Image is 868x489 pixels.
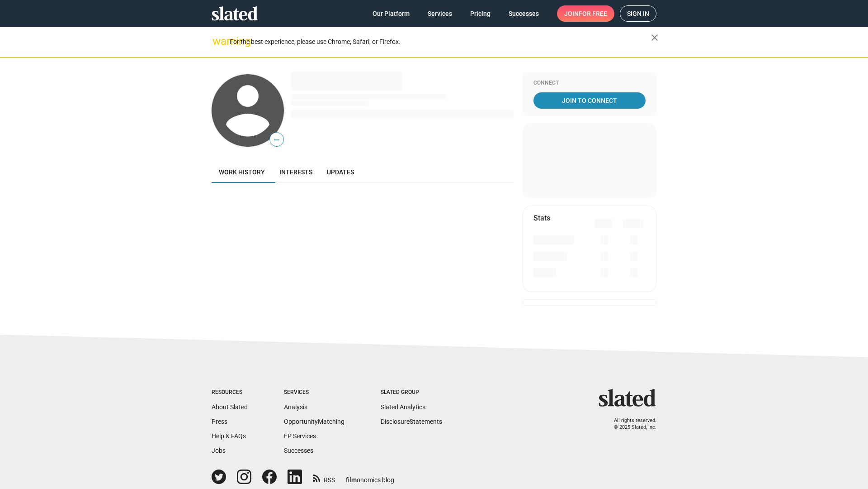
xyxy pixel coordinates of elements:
a: Interests [272,161,320,183]
a: DisclosureStatements [381,418,442,425]
a: Help & FAQs [212,432,246,440]
a: Updates [320,161,361,183]
a: Press [212,418,227,425]
a: Pricing [463,5,498,22]
span: Services [428,5,452,22]
span: film [346,476,357,484]
div: Connect [533,80,646,87]
span: Join To Connect [535,92,644,109]
a: About Slated [212,403,248,411]
a: Work history [212,161,272,183]
a: OpportunityMatching [284,418,344,425]
a: RSS [313,470,335,484]
span: — [270,134,283,146]
span: Updates [327,168,354,176]
a: Slated Analytics [381,403,425,411]
span: Work history [219,168,265,176]
p: All rights reserved. © 2025 Slated, Inc. [604,417,656,431]
div: For the best experience, please use Chrome, Safari, or Firefox. [230,36,651,48]
span: Interests [279,168,312,176]
a: Jobs [212,447,226,454]
mat-icon: close [649,32,660,43]
a: Joinfor free [557,5,614,22]
span: Successes [509,5,539,22]
a: Successes [284,447,313,454]
a: filmonomics blog [346,469,394,484]
a: Services [420,5,459,22]
a: Sign in [620,5,656,22]
span: Our Platform [373,5,410,22]
mat-icon: warning [212,36,223,47]
a: Join To Connect [533,92,646,109]
span: for free [579,5,607,22]
span: Sign in [627,6,649,21]
span: Join [564,5,607,22]
div: Slated Group [381,389,442,396]
a: EP Services [284,432,316,440]
mat-card-title: Stats [533,213,550,223]
a: Our Platform [365,5,417,22]
span: Pricing [470,5,491,22]
div: Resources [212,389,248,396]
a: Analysis [284,403,307,411]
a: Successes [501,5,546,22]
div: Services [284,389,344,396]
